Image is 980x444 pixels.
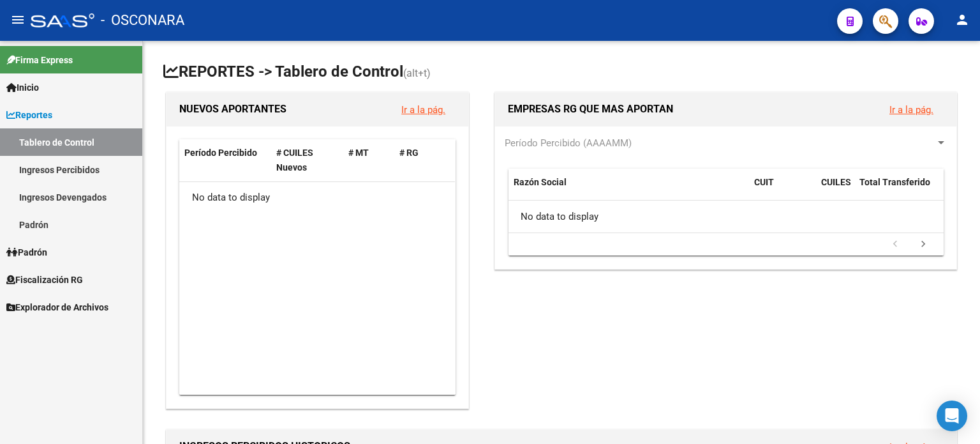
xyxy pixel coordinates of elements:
span: Firma Express [6,53,73,67]
span: Total Transferido [859,177,930,187]
datatable-header-cell: CUILES [816,169,854,211]
span: Explorador de Archivos [6,300,108,314]
span: CUILES [821,177,851,187]
span: # RG [399,148,419,158]
span: Período Percibido [184,148,257,158]
div: Open Intercom Messenger [937,401,967,431]
datatable-header-cell: # MT [343,139,394,181]
span: NUEVOS APORTANTES [179,103,286,115]
mat-icon: person [954,12,970,27]
datatable-header-cell: Total Transferido [854,169,944,211]
span: # CUILES Nuevos [276,148,313,172]
span: - OSCONARA [101,6,184,34]
span: (alt+t) [403,67,431,79]
span: Inicio [6,80,39,95]
a: Ir a la pág. [889,104,933,116]
mat-icon: menu [10,12,26,27]
div: No data to display [509,201,944,233]
span: # MT [348,148,369,158]
div: No data to display [179,182,455,214]
span: Razón Social [514,177,567,187]
datatable-header-cell: Razón Social [509,169,749,211]
datatable-header-cell: # CUILES Nuevos [271,139,344,181]
span: Fiscalización RG [6,273,83,287]
button: Ir a la pág. [391,98,456,121]
datatable-header-cell: Período Percibido [179,139,271,181]
span: EMPRESAS RG QUE MAS APORTAN [508,103,673,115]
a: Ir a la pág. [401,104,445,116]
span: Reportes [6,108,52,122]
span: CUIT [754,177,774,187]
a: go to previous page [883,238,907,252]
datatable-header-cell: CUIT [749,169,816,211]
a: go to next page [911,238,935,252]
span: Período Percibido (AAAAMM) [505,137,632,149]
datatable-header-cell: # RG [394,139,445,181]
h1: REPORTES -> Tablero de Control [163,61,960,84]
button: Ir a la pág. [879,98,944,121]
span: Padrón [6,245,47,259]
